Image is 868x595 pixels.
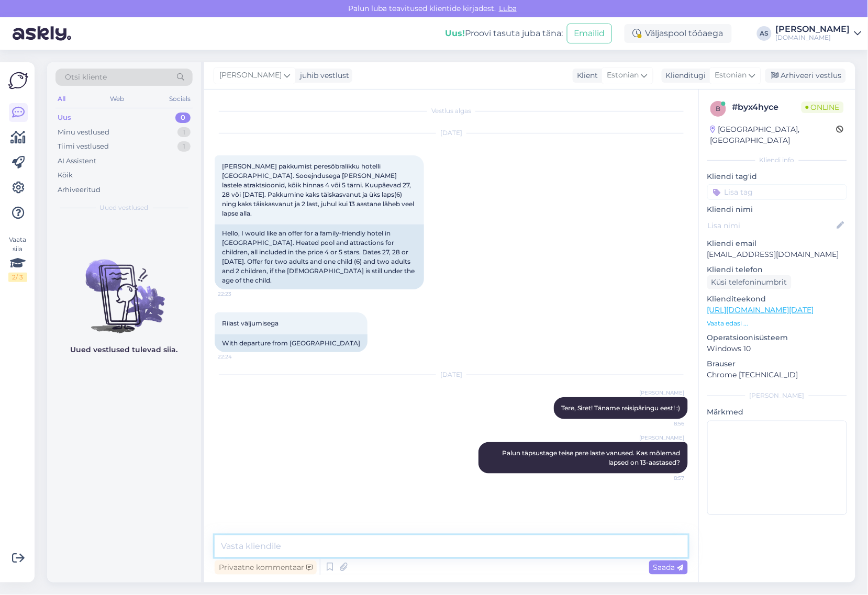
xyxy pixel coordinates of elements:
[707,319,847,328] p: Vaata edasi ...
[445,28,465,38] b: Uus!
[496,4,520,13] span: Luba
[607,70,639,81] span: Estonian
[662,70,706,81] div: Klienditugi
[707,275,792,289] div: Küsi telefoninumbrit
[716,105,721,113] span: b
[47,241,201,335] img: No chats
[108,92,127,106] div: Web
[8,235,27,282] div: Vaata siia
[8,273,27,282] div: 2 / 3
[707,155,847,165] div: Kliendi info
[567,24,612,43] button: Emailid
[58,141,109,152] div: Tiimi vestlused
[573,70,598,81] div: Klient
[625,24,732,43] div: Väljaspool tööaega
[502,449,682,466] span: Palun täpsustage teise pere laste vanused. Kas mõlemad lapsed on 13-aastased?
[707,391,847,400] div: [PERSON_NAME]
[776,33,850,42] div: [DOMAIN_NAME]
[175,113,191,123] div: 0
[707,358,847,369] p: Brauser
[707,294,847,305] p: Klienditeekond
[58,170,73,181] div: Kõik
[215,224,424,289] div: Hello, I would like an offer for a family-friendly hotel in [GEOGRAPHIC_DATA]. Heated pool and at...
[177,127,191,138] div: 1
[100,203,149,212] span: Uued vestlused
[732,101,802,114] div: # byx4hyce
[802,102,844,113] span: Online
[445,27,563,40] div: Proovi tasuta juba täna:
[219,70,282,81] span: [PERSON_NAME]
[215,334,368,352] div: With departure from [GEOGRAPHIC_DATA]
[765,69,846,83] div: Arhiveeri vestlus
[757,26,772,41] div: AS
[707,171,847,182] p: Kliendi tag'id
[65,72,107,83] span: Otsi kliente
[707,343,847,354] p: Windows 10
[296,70,349,81] div: juhib vestlust
[707,184,847,200] input: Lisa tag
[58,156,96,166] div: AI Assistent
[58,127,109,138] div: Minu vestlused
[653,563,684,572] span: Saada
[177,141,191,152] div: 1
[707,249,847,260] p: [EMAIL_ADDRESS][DOMAIN_NAME]
[707,407,847,418] p: Märkmed
[646,420,685,428] span: 8:56
[215,560,317,575] div: Privaatne kommentaar
[58,113,71,123] div: Uus
[167,92,193,106] div: Socials
[561,404,681,412] span: Tere, Siret! Täname reisipäringu eest! :)
[640,434,685,442] span: [PERSON_NAME]
[715,70,747,81] span: Estonian
[215,106,688,116] div: Vestlus algas
[215,128,688,138] div: [DATE]
[646,474,685,482] span: 8:57
[710,124,837,146] div: [GEOGRAPHIC_DATA], [GEOGRAPHIC_DATA]
[707,238,847,249] p: Kliendi email
[776,25,862,42] a: [PERSON_NAME][DOMAIN_NAME]
[58,185,101,195] div: Arhiveeritud
[218,290,257,298] span: 22:23
[640,389,685,397] span: [PERSON_NAME]
[55,92,68,106] div: All
[707,305,814,315] a: [URL][DOMAIN_NAME][DATE]
[707,332,847,343] p: Operatsioonisüsteem
[776,25,850,33] div: [PERSON_NAME]
[707,369,847,380] p: Chrome [TECHNICAL_ID]
[222,162,416,217] span: [PERSON_NAME] pakkumist peresõbralikku hotelli [GEOGRAPHIC_DATA]. Sooejndusega [PERSON_NAME] last...
[707,204,847,215] p: Kliendi nimi
[218,353,257,361] span: 22:24
[71,344,178,355] p: Uued vestlused tulevad siia.
[707,264,847,275] p: Kliendi telefon
[222,319,279,327] span: Riiast väljumisega
[215,370,688,379] div: [DATE]
[8,71,28,91] img: Askly Logo
[708,220,835,231] input: Lisa nimi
